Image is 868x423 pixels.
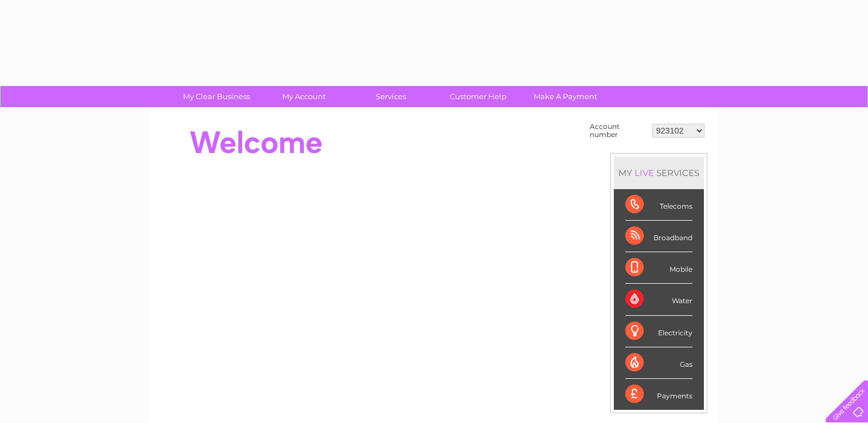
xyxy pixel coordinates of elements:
[625,284,692,315] div: Water
[256,86,351,107] a: My Account
[632,167,656,178] div: LIVE
[625,347,692,379] div: Gas
[587,120,649,142] td: Account number
[625,316,692,347] div: Electricity
[625,189,692,221] div: Telecoms
[518,86,613,107] a: Make A Payment
[431,86,526,107] a: Customer Help
[625,252,692,284] div: Mobile
[625,379,692,410] div: Payments
[344,86,438,107] a: Services
[614,156,704,189] div: MY SERVICES
[169,86,264,107] a: My Clear Business
[625,221,692,252] div: Broadband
